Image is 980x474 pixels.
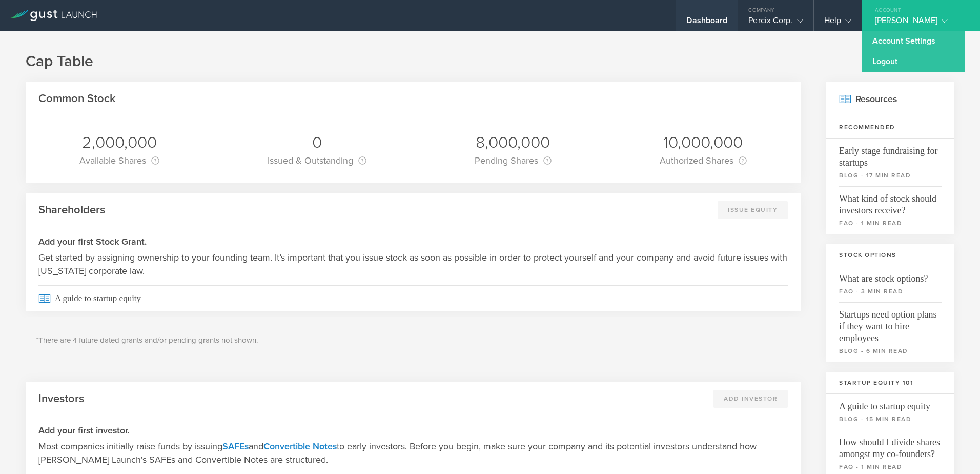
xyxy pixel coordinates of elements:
[839,346,942,355] small: blog - 6 min read
[79,132,159,153] div: 2,000,000
[263,441,337,452] a: Convertible Notes
[875,15,962,31] div: [PERSON_NAME]
[38,285,788,311] span: A guide to startup equity
[748,15,803,31] div: Percix Corp.
[38,391,84,406] h2: Investors
[36,334,790,346] p: *There are 4 future dated grants and/or pending grants not shown.
[660,132,747,153] div: 10,000,000
[826,116,954,139] h3: Recommended
[38,203,105,218] h2: Shareholders
[839,462,942,471] small: faq - 1 min read
[268,132,366,153] div: 0
[839,139,942,169] span: Early stage fundraising for startups
[38,440,788,466] p: Most companies initially raise funds by issuing and to early investors. Before you begin, make su...
[826,266,954,302] a: What are stock options?faq - 3 min read
[38,235,788,248] h3: Add your first Stock Grant.
[826,82,954,116] h2: Resources
[839,266,942,285] span: What are stock options?
[222,441,249,452] a: SAFEs
[38,251,788,278] p: Get started by assigning ownership to your founding team. It’s important that you issue stock as ...
[79,153,159,168] div: Available Shares
[38,91,116,106] h2: Common Stock
[660,153,747,168] div: Authorized Shares
[826,244,954,266] h3: Stock Options
[839,287,942,296] small: faq - 3 min read
[839,414,942,424] small: blog - 15 min read
[268,153,366,168] div: Issued & Outstanding
[475,132,552,153] div: 8,000,000
[26,285,801,311] a: A guide to startup equity
[839,219,942,228] small: faq - 1 min read
[475,153,552,168] div: Pending Shares
[826,372,954,394] h3: Startup Equity 101
[826,186,954,234] a: What kind of stock should investors receive?faq - 1 min read
[839,430,942,460] span: How should I divide shares amongst my co-founders?
[839,394,942,412] span: A guide to startup equity
[839,171,942,180] small: blog - 17 min read
[826,139,954,186] a: Early stage fundraising for startupsblog - 17 min read
[839,186,942,216] span: What kind of stock should investors receive?
[824,15,851,31] div: Help
[26,51,954,72] h1: Cap Table
[839,302,942,344] span: Startups need option plans if they want to hire employees
[826,302,954,362] a: Startups need option plans if they want to hire employeesblog - 6 min read
[686,15,727,31] div: Dashboard
[38,424,788,437] h3: Add your first investor.
[826,394,954,430] a: A guide to startup equityblog - 15 min read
